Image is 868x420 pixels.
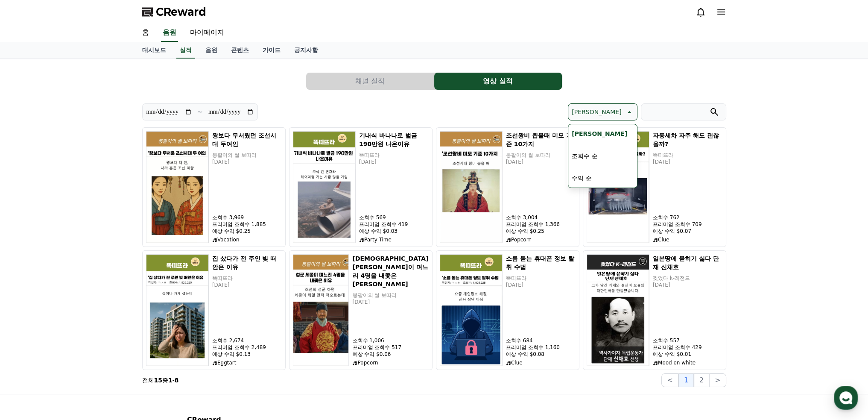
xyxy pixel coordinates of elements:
p: 프리미엄 조회수 1,160 [506,344,576,351]
span: 대화 [78,284,88,291]
h5: 자동세차 자주 해도 괜찮을까? [653,131,722,148]
a: 설정 [110,271,164,292]
p: 예상 수익 $0.25 [506,228,576,235]
p: [DATE] [352,299,428,305]
button: 채널 실적 [306,73,434,90]
p: 프리미엄 조회수 1,885 [212,221,282,228]
p: [DATE] [506,282,576,288]
p: ~ [197,107,203,117]
p: 프리미엄 조회수 429 [653,344,722,351]
p: 예상 수익 $0.07 [653,228,722,235]
img: 기내식 바나나로 벌금 190만원 나온이유 [293,131,356,243]
p: Mood on white [653,359,722,366]
p: 똑띠뜨라 [212,275,282,282]
button: 수익 순 [568,169,595,188]
button: 왕보다 무서웠던 조선시대 두여인 왕보다 무서웠던 조선시대 두여인 봉팔이의 썰 보따리 [DATE] 조회수 3,969 프리미엄 조회수 1,885 예상 수익 $0.25 Vacation [142,127,286,247]
p: 조회수 3,969 [212,214,282,221]
p: 프리미엄 조회수 709 [653,221,722,228]
p: 찢었다 k-레전드 [653,275,722,282]
p: 봉팔이의 썰 보따리 [212,152,282,159]
p: Popcorn [352,359,428,366]
p: 똑띠뜨라 [506,275,576,282]
p: 예상 수익 $0.06 [352,351,428,358]
button: 2 [694,373,709,387]
p: 조회수 3,004 [506,214,576,221]
span: CReward [156,5,206,19]
button: 일본땅에 묻히기 싫다 단재 신채호 일본땅에 묻히기 싫다 단재 신채호 찢었다 k-레전드 [DATE] 조회수 557 프리미엄 조회수 429 예상 수익 $0.01 Mood on w... [583,250,726,370]
a: 대화 [56,271,110,292]
a: 대시보드 [135,42,173,59]
p: 조회수 2,674 [212,337,282,344]
a: 음원 [199,42,224,59]
p: Clue [506,359,576,366]
p: 똑띠뜨라 [359,152,429,159]
strong: 8 [175,377,179,384]
p: Popcorn [506,236,576,243]
img: 성군 세종이 며느리 4명을 내쫓은 이유 [293,254,349,366]
p: 프리미엄 조회수 517 [352,344,428,351]
a: 공지사항 [287,42,325,59]
strong: 1 [168,377,172,384]
p: 조회수 1,006 [352,337,428,344]
p: 프리미엄 조회수 419 [359,221,429,228]
h5: 일본땅에 묻히기 싫다 단재 신채호 [653,254,722,271]
p: 조회수 569 [359,214,429,221]
h5: 집 샀다가 전 주인 빚 떠안은 이유 [212,254,282,271]
p: 전체 중 - [142,376,179,385]
p: Clue [653,236,722,243]
h5: 조선왕비 뽑을때 미모 기준 10가지 [506,131,576,148]
p: 조회수 557 [653,337,722,344]
p: [DATE] [359,159,429,165]
p: 예상 수익 $0.01 [653,351,722,358]
button: 조회수 순 [568,147,601,165]
a: 홈 [3,271,56,292]
button: 성군 세종이 며느리 4명을 내쫓은 이유 [DEMOGRAPHIC_DATA] [PERSON_NAME]이 며느리 4명을 내쫓은 [PERSON_NAME] 봉팔이의 썰 보따리 [DAT... [289,250,433,370]
img: 집 샀다가 전 주인 빚 떠안은 이유 [146,254,209,366]
p: Party Time [359,236,429,243]
p: 예상 수익 $0.13 [212,351,282,358]
img: 조선왕비 뽑을때 미모 기준 10가지 [440,131,503,243]
button: < [661,373,678,387]
p: 프리미엄 조회수 1,366 [506,221,576,228]
h5: 소름 돋는 휴대폰 정보 탈취 수법 [506,254,576,271]
p: 봉팔이의 썰 보따리 [352,292,428,299]
p: [DATE] [506,159,576,165]
p: 예상 수익 $0.03 [359,228,429,235]
img: 일본땅에 묻히기 싫다 단재 신채호 [587,254,649,366]
p: [DATE] [653,282,722,288]
p: 봉팔이의 썰 보따리 [506,152,576,159]
a: 채널 실적 [306,73,434,90]
a: 가이드 [256,42,287,59]
button: 기내식 바나나로 벌금 190만원 나온이유 기내식 바나나로 벌금 190만원 나온이유 똑띠뜨라 [DATE] 조회수 569 프리미엄 조회수 419 예상 수익 $0.03 Party ... [289,127,433,247]
a: CReward [142,5,206,19]
p: [DATE] [212,282,282,288]
strong: 15 [154,377,162,384]
p: 예상 수익 $0.25 [212,228,282,235]
a: 음원 [161,24,178,42]
a: 실적 [176,42,195,59]
a: 콘텐츠 [224,42,256,59]
p: 조회수 684 [506,337,576,344]
a: 홈 [135,24,156,42]
p: 예상 수익 $0.08 [506,351,576,358]
button: 소름 돋는 휴대폰 정보 탈취 수법 소름 돋는 휴대폰 정보 탈취 수법 똑띠뜨라 [DATE] 조회수 684 프리미엄 조회수 1,160 예상 수익 $0.08 Clue [436,250,579,370]
h5: 왕보다 무서웠던 조선시대 두여인 [212,131,282,148]
h5: [DEMOGRAPHIC_DATA] [PERSON_NAME]이 며느리 4명을 내쫓은 [PERSON_NAME] [352,254,428,288]
span: 홈 [27,284,32,291]
p: 조회수 762 [653,214,722,221]
button: 영상 실적 [434,73,562,90]
h5: 기내식 바나나로 벌금 190만원 나온이유 [359,131,429,148]
button: > [709,373,726,387]
p: [DATE] [653,159,722,165]
span: 설정 [132,284,142,291]
p: 똑띠뜨라 [653,152,722,159]
p: Eggtart [212,359,282,366]
img: 왕보다 무서웠던 조선시대 두여인 [146,131,209,243]
button: [PERSON_NAME] [568,103,637,120]
button: 집 샀다가 전 주인 빚 떠안은 이유 집 샀다가 전 주인 빚 떠안은 이유 똑띠뜨라 [DATE] 조회수 2,674 프리미엄 조회수 2,489 예상 수익 $0.13 Eggtart [142,250,286,370]
button: 조선왕비 뽑을때 미모 기준 10가지 조선왕비 뽑을때 미모 기준 10가지 봉팔이의 썰 보따리 [DATE] 조회수 3,004 프리미엄 조회수 1,366 예상 수익 $0.25 Po... [436,127,579,247]
p: [DATE] [212,159,282,165]
p: [PERSON_NAME] [572,106,621,118]
button: 1 [678,373,694,387]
